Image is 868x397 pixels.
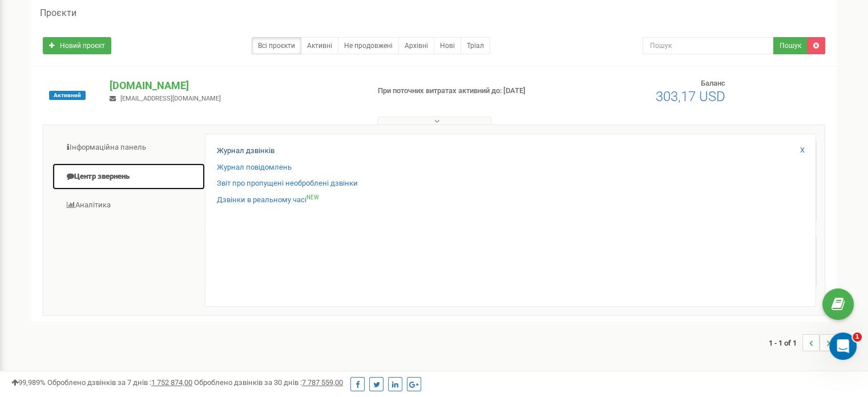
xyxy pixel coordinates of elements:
[701,79,725,87] span: Баланс
[217,195,319,206] a: Дзвінки в реальному часіNEW
[47,378,192,387] span: Оброблено дзвінків за 7 днів :
[194,378,343,387] span: Оброблено дзвінків за 30 днів :
[301,37,338,54] a: Активні
[643,37,774,54] input: Пошук
[52,163,205,191] a: Центр звернень
[338,37,399,54] a: Не продовжені
[110,78,359,93] p: [DOMAIN_NAME]
[217,146,274,157] a: Журнал дзвінків
[49,91,86,100] span: Активний
[853,332,862,342] span: 1
[52,191,205,219] a: Аналiтика
[773,37,808,54] button: Пошук
[461,37,490,54] a: Тріал
[151,378,192,387] u: 1 752 874,00
[217,162,292,173] a: Журнал повідомлень
[829,332,857,360] iframe: Intercom live chat
[800,145,805,156] a: X
[434,37,461,54] a: Нові
[378,86,560,97] p: При поточних витратах активний до: [DATE]
[398,37,434,54] a: Архівні
[120,95,221,102] span: [EMAIL_ADDRESS][DOMAIN_NAME]
[656,89,725,105] span: 303,17 USD
[11,378,46,387] span: 99,989%
[769,323,837,363] nav: ...
[769,334,802,351] span: 1 - 1 of 1
[217,178,358,189] a: Звіт про пропущені необроблені дзвінки
[43,37,111,54] a: Новий проєкт
[52,134,205,162] a: Інформаційна панель
[302,378,343,387] u: 7 787 559,00
[252,37,301,54] a: Всі проєкти
[306,194,319,200] sup: NEW
[40,8,76,18] h5: Проєкти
